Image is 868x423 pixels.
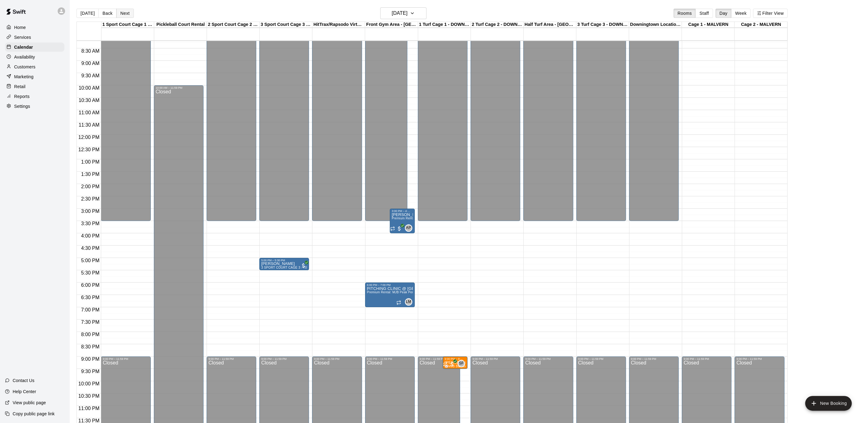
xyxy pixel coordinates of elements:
div: 10:00 AM – 11:59 PM [156,86,202,89]
span: 9:30 AM [80,73,101,78]
span: 9:00 AM [80,61,101,66]
span: 8:30 AM [80,48,101,54]
div: Shawn Frye [458,360,465,367]
span: 2:00 PM [80,184,101,189]
button: Day [715,9,731,18]
a: Settings [5,102,64,111]
div: Front Gym Area - [GEOGRAPHIC_DATA] [365,22,418,28]
a: Availability [5,52,64,62]
div: Cage 2 - MALVERN [734,22,787,28]
span: 12:30 PM [77,147,101,152]
p: Retail [14,83,26,90]
div: Cage 1 - MALVERN [682,22,734,28]
span: Recurring event [443,362,448,367]
span: 10:30 PM [77,393,101,399]
p: Services [14,34,31,40]
button: [DATE] [380,7,426,19]
div: 3 Turf Cage 3 - DOWNINGTOWN [576,22,629,28]
span: 11:00 AM [77,110,101,115]
div: 6:00 PM – 7:00 PM [367,283,413,287]
span: 9:30 PM [80,369,101,374]
div: 9:00 PM – 11:59 PM [578,357,624,360]
span: 2:30 PM [80,196,101,201]
button: Week [731,9,751,18]
span: 3:00 PM [80,209,101,214]
div: 9:00 PM – 9:30 PM: HOFFMAN [443,356,468,369]
a: Services [5,33,64,42]
span: All customers have paid [449,361,455,367]
span: 7:00 PM [80,307,101,312]
span: 12:00 PM [77,135,101,140]
span: Shawn Frye [460,360,465,367]
div: 9:00 PM – 9:30 PM [445,357,466,360]
span: Recurring event [390,226,395,231]
span: Leise' Ann McCubbin [407,298,412,306]
p: Contact Us [13,377,35,384]
span: Premium Rental: MJB Peak Performance Gym & Fitness Room [392,217,484,220]
p: View public page [13,400,46,406]
div: 5:00 PM – 5:30 PM [261,259,307,262]
div: Downingtown Location - OUTDOOR Turf Area [629,22,682,28]
span: 10:30 AM [77,98,101,103]
a: Marketing [5,72,64,81]
p: Customers [14,64,35,70]
div: 2 Turf Cage 2 - DOWNINGTOWN [471,22,524,28]
span: 11:30 AM [77,122,101,128]
span: 8:30 PM [80,344,101,349]
div: Home [5,23,64,32]
div: Half Turf Area - [GEOGRAPHIC_DATA] [524,22,576,28]
span: 10:00 PM [77,381,101,386]
button: [DATE] [76,9,99,18]
span: 3 SPORT COURT CAGE 3 - 70' Cage and PITCHING MACHINE - SPORT COURT SIDE-DOWNINGTOWN [261,266,417,269]
span: 6:30 PM [80,295,101,300]
span: 1:00 PM [80,159,101,165]
a: Customers [5,62,64,71]
div: 1 Sport Court Cage 1 - DOWNINGTOWN [101,22,154,28]
span: Alexa Peterson [407,224,412,232]
p: Copy public page link [13,411,55,417]
span: AP [406,225,411,231]
p: Marketing [14,74,34,80]
span: 6:00 PM [80,283,101,288]
div: HitTrax/Rapsodo Virtual Reality Rental Cage - 16'x35' [312,22,365,28]
span: 7:30 PM [80,319,101,325]
span: 5:00 PM [80,258,101,263]
div: 9:00 PM – 11:59 PM [208,357,254,360]
div: 9:00 PM – 11:59 PM [314,357,360,360]
span: All customers have paid [300,262,306,269]
button: Back [98,9,117,18]
p: Settings [14,103,30,109]
p: Help Center [13,388,36,395]
div: Leise' Ann McCubbin [405,298,412,306]
div: 3:00 PM – 4:00 PM [392,209,413,213]
div: 9:00 PM – 11:59 PM [367,357,413,360]
span: LM [406,299,411,305]
a: Reports [5,92,64,101]
div: 9:00 PM – 11:59 PM [420,357,458,360]
div: 9:00 PM – 11:59 PM [631,357,677,360]
span: 11:00 PM [77,406,101,411]
a: Calendar [5,43,64,52]
span: 5:30 PM [80,270,101,275]
div: 5:00 PM – 5:30 PM: Brielle Phelan [259,258,309,270]
button: Next [116,9,134,18]
button: Rooms [673,9,696,18]
div: 9:00 PM – 11:59 PM [261,357,307,360]
div: 9:00 PM – 11:59 PM [684,357,730,360]
span: 9:00 PM [80,356,101,362]
span: 10:00 AM [77,85,101,91]
h6: [DATE] [392,9,407,18]
p: Availability [14,54,35,60]
div: 6:00 PM – 7:00 PM: PITCHING CLINIC @ TOSCANI FIELD [365,283,415,307]
a: Retail [5,82,64,91]
div: 9:00 PM – 11:59 PM [103,357,149,360]
span: 8:00 PM [80,332,101,337]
